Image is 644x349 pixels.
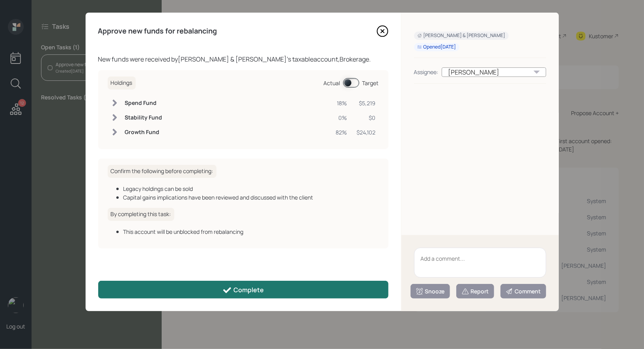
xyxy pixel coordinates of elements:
[416,287,445,295] div: Snooze
[506,287,541,295] div: Comment
[125,129,162,136] h6: Growth Fund
[98,54,388,64] div: New funds were received by [PERSON_NAME] & [PERSON_NAME] 's taxable account, Brokerage .
[336,114,347,122] div: 0%
[411,284,450,299] button: Snooze
[222,286,264,295] div: Complete
[357,99,376,107] div: $5,219
[357,128,376,136] div: $24,102
[456,284,494,299] button: Report
[461,287,489,295] div: Report
[414,68,439,76] div: Assignee:
[123,185,379,193] div: Legacy holdings can be sold
[324,79,340,87] div: Actual
[123,228,379,236] div: This account will be unblocked from rebalancing
[123,193,379,202] div: Capital gains implications have been reviewed and discussed with the client
[357,114,376,122] div: $0
[108,208,174,221] h6: By completing this task:
[336,99,347,107] div: 18%
[125,100,162,106] h6: Spend Fund
[336,128,347,136] div: 82%
[98,281,388,299] button: Complete
[417,44,456,50] div: Opened [DATE]
[500,284,546,299] button: Comment
[417,32,506,39] div: [PERSON_NAME] & [PERSON_NAME]
[125,114,162,121] h6: Stability Fund
[362,79,379,87] div: Target
[108,77,136,90] h6: Holdings
[98,27,217,35] h4: Approve new funds for rebalancing
[108,165,217,178] h6: Confirm the following before completing:
[442,67,546,77] div: [PERSON_NAME]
